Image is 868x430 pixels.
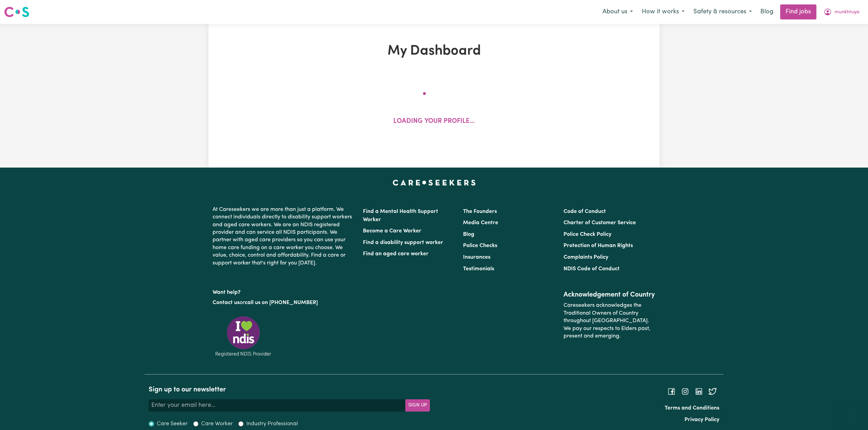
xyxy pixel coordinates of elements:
a: Privacy Policy [684,417,719,422]
a: The Founders [463,209,497,214]
a: Find an aged care worker [363,251,429,257]
label: Care Worker [201,420,233,428]
a: Police Checks [463,243,497,248]
a: Media Centre [463,220,498,226]
a: Follow Careseekers on Facebook [667,389,676,394]
a: Follow Careseekers on Instagram [681,389,689,394]
a: Become a Care Worker [363,228,421,234]
button: Subscribe [405,399,430,412]
a: Careseekers home page [393,180,476,185]
label: Industry Professional [246,420,298,428]
input: Enter your email here... [149,399,406,412]
a: Code of Conduct [564,209,606,214]
p: At Careseekers we are more than just a platform. We connect individuals directly to disability su... [213,203,355,270]
p: Careseekers acknowledges the Traditional Owners of Country throughout [GEOGRAPHIC_DATA]. We pay o... [564,299,655,343]
h2: Acknowledgement of Country [564,291,655,299]
a: Testimonials [463,266,494,272]
p: Loading your profile... [393,117,475,127]
label: Care Seeker [157,420,188,428]
p: Want help? [213,286,355,296]
a: Careseekers logo [4,4,29,20]
h1: My Dashboard [288,43,580,59]
a: Charter of Customer Service [564,220,636,226]
button: How it works [637,5,689,19]
a: Insurances [463,255,490,260]
a: Blog [463,232,474,237]
a: Police Check Policy [564,232,611,237]
button: About us [598,5,637,19]
a: Find a Mental Health Support Worker [363,209,438,223]
img: Careseekers logo [4,6,29,18]
button: Safety & resources [689,5,756,19]
span: munkhtuya [835,9,859,16]
a: Find jobs [780,4,816,19]
h2: Sign up to our newsletter [149,386,430,394]
a: Follow Careseekers on Twitter [708,389,717,394]
img: Registered NDIS provider [213,315,274,358]
iframe: Button to launch messaging window [841,403,863,425]
a: Blog [756,4,777,19]
a: Complaints Policy [564,255,608,260]
p: or [213,296,355,309]
a: Contact us [213,300,240,305]
a: Find a disability support worker [363,240,443,245]
a: call us on [PHONE_NUMBER] [245,300,318,305]
a: Follow Careseekers on LinkedIn [695,389,703,394]
button: My Account [819,5,864,19]
a: NDIS Code of Conduct [564,266,620,272]
a: Terms and Conditions [665,405,719,411]
a: Protection of Human Rights [564,243,633,248]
